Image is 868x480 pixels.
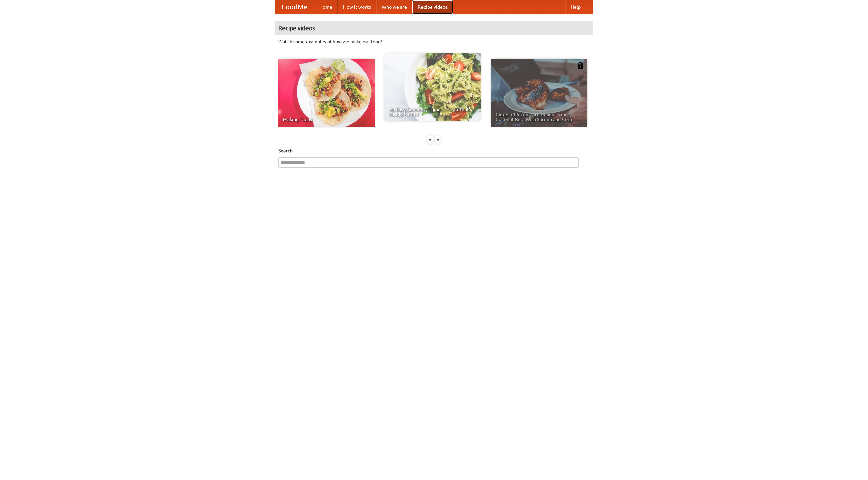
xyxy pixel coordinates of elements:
a: Making Tacos [278,59,375,127]
p: Watch some examples of how we make our food! [278,38,590,45]
div: » [435,135,441,144]
span: An Easy, Summery Tomato Pasta That's Ready for Fall [389,107,476,116]
h4: Recipe videos [275,21,593,35]
a: FoodMe [275,0,314,14]
a: An Easy, Summery Tomato Pasta That's Ready for Fall [384,53,481,121]
a: How it works [338,0,376,14]
a: Help [565,0,586,14]
img: 483408.png [577,62,584,69]
h5: Search [278,147,590,154]
div: « [427,135,433,144]
a: Who we are [376,0,412,14]
a: Home [314,0,338,14]
span: Making Tacos [283,117,370,122]
a: Recipe videos [412,0,453,14]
